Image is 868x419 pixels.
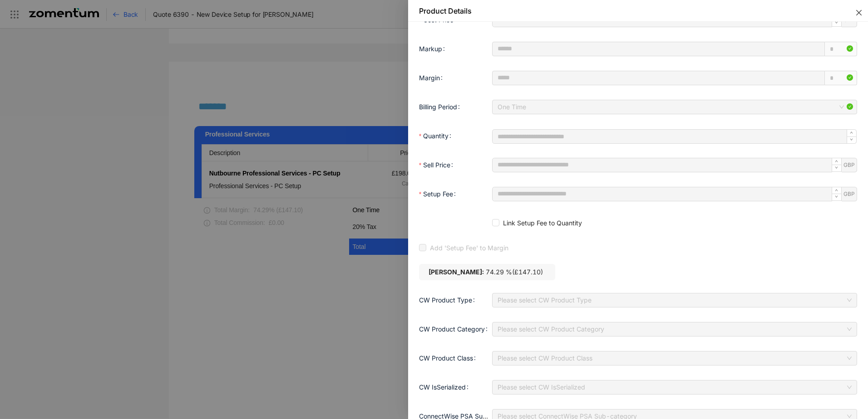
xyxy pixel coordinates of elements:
label: CW Product Type [419,296,478,304]
strong: [PERSON_NAME]: [429,268,484,276]
span: up [834,159,839,165]
input: Sell Price [493,158,832,172]
span: up [849,131,854,136]
label: CW Product Category [419,325,491,333]
label: Setup Fee [419,190,459,198]
div: Product Details [419,6,472,16]
span: Decrease Value [832,165,841,171]
label: Quantity [419,132,455,140]
input: Markup [493,42,824,56]
span: close [855,9,863,16]
span: down [849,137,854,143]
span: Increase Value [832,158,841,165]
label: CW Product Class [419,354,479,362]
span: Decrease Value [847,136,856,143]
label: Margin [419,74,446,82]
label: Sell Price [419,161,457,169]
span: Increase Value [847,130,856,136]
span: Link Setup Fee to Quantity [499,214,586,232]
span: GBP [842,161,857,169]
span: Decrease Value [832,194,841,200]
label: Billing Period [419,103,464,111]
input: Quantity [493,130,847,143]
span: 74.29 % ( £147.10 ) [486,268,543,276]
input: Setup Fee [493,187,832,201]
input: Margin [493,71,824,85]
span: down [834,20,839,26]
span: Decrease Value [832,19,841,26]
label: Markup [419,45,449,53]
span: GBP [842,190,857,198]
span: One Time [498,100,852,114]
label: Cost Price [419,16,460,24]
span: Add 'Setup Fee' to Margin [426,243,512,253]
label: CW IsSerialized [419,383,472,391]
span: Increase Value [832,187,841,194]
span: down [834,166,839,171]
span: down [834,195,839,200]
span: up [834,188,839,194]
